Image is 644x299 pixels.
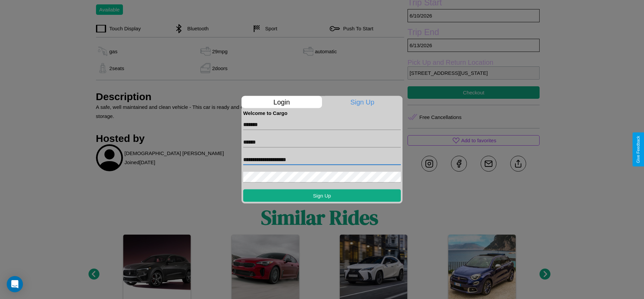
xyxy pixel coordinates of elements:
button: Sign Up [243,189,401,202]
div: Open Intercom Messenger [7,276,23,292]
div: Give Feedback [636,136,641,163]
p: Sign Up [322,96,403,108]
h4: Welcome to Cargo [243,110,401,116]
p: Login [241,96,322,108]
